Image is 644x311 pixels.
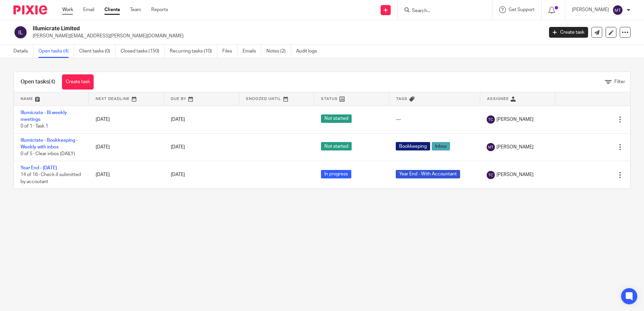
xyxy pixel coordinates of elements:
[33,25,438,32] h2: Illumicrate Limited
[321,170,351,178] span: In progress
[170,45,217,58] a: Recurring tasks (10)
[121,45,165,58] a: Closed tasks (150)
[246,97,281,101] span: Snoozed Until
[13,45,33,58] a: Details
[549,27,588,38] a: Create task
[49,79,55,84] span: (4)
[487,171,495,179] img: svg%3E
[62,74,94,90] a: Create task
[222,45,237,58] a: Files
[296,45,322,58] a: Audit logs
[243,45,261,58] a: Emails
[89,133,164,161] td: [DATE]
[396,142,430,150] span: Bookkeeping
[396,170,460,178] span: Year End - With Accountant
[13,25,28,39] img: svg%3E
[432,142,450,150] span: Inbox
[171,173,185,177] span: [DATE]
[21,138,78,149] a: Illumicrate - Bookkeeping - Weekly with inbox
[496,144,534,150] span: [PERSON_NAME]
[21,110,67,122] a: Illumicrate - Bi weekly meetings
[171,117,185,122] span: [DATE]
[89,161,164,188] td: [DATE]
[21,78,55,85] h1: Open tasks
[487,115,495,124] img: svg%3E
[171,145,185,149] span: [DATE]
[266,45,291,58] a: Notes (2)
[21,124,48,129] span: 0 of 1 · Task 1
[89,106,164,133] td: [DATE]
[104,6,120,13] a: Clients
[151,6,168,13] a: Reports
[33,33,539,39] p: [PERSON_NAME][EMAIL_ADDRESS][PERSON_NAME][DOMAIN_NAME]
[411,8,472,14] input: Search
[79,45,116,58] a: Client tasks (0)
[396,116,473,123] div: ---
[496,171,534,178] span: [PERSON_NAME]
[321,97,338,101] span: Status
[321,142,352,150] span: Not started
[13,5,47,14] img: Pixie
[21,152,75,157] span: 0 of 5 · Clear inbox (DAILY)
[487,143,495,151] img: svg%3E
[614,79,625,84] span: Filter
[21,166,57,170] a: Year End - [DATE]
[509,7,535,12] span: Get Support
[396,97,408,101] span: Tags
[321,114,352,123] span: Not started
[38,45,74,58] a: Open tasks (4)
[612,5,623,15] img: svg%3E
[83,6,94,13] a: Email
[21,172,81,184] span: 14 of 16 · Check if submitted by accoutant
[572,6,609,13] p: [PERSON_NAME]
[130,6,141,13] a: Team
[496,116,534,123] span: [PERSON_NAME]
[62,6,73,13] a: Work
